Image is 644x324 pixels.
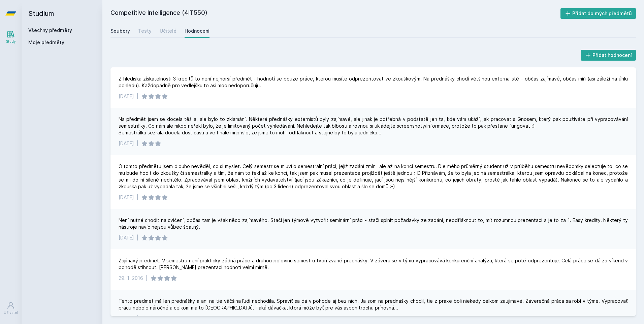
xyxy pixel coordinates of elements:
[185,24,210,38] a: Hodnocení
[119,75,628,89] div: Z hlediska získatelnosti 3 kreditů to není nejhorší předmět - hodnotí se pouze práce, kterou musí...
[138,28,152,34] div: Testy
[160,28,176,34] div: Učitelé
[119,163,628,190] div: O tomto předmětu jsem dlouho nevěděl, co si myslet. Celý semestr se mluví o semestrální práci, je...
[137,234,138,241] div: |
[146,275,148,282] div: |
[119,275,143,282] div: 29. 1. 2016
[28,39,64,46] span: Moje předměty
[137,194,138,201] div: |
[110,24,130,38] a: Soubory
[119,194,134,201] div: [DATE]
[185,28,210,34] div: Hodnocení
[581,50,636,61] button: Přidat hodnocení
[110,8,560,19] h2: Competitive Intelligence (4IT550)
[1,27,20,47] a: Study
[6,39,16,44] div: Study
[119,315,134,322] div: [DATE]
[119,217,628,230] div: Není nutné chodit na cvičení, občas tam je však něco zajímavého. Stačí jen týmově vytvořit seminá...
[137,93,138,100] div: |
[137,140,138,147] div: |
[138,24,152,38] a: Testy
[119,93,134,100] div: [DATE]
[1,298,20,319] a: Uživatel
[560,8,636,19] button: Přidat do mých předmětů
[110,28,130,34] div: Soubory
[119,298,628,311] div: Tento predmet má len prednášky a ani na tie väčšina ľudí nechodila. Spraviť sa dá v pohode aj bez...
[119,116,628,136] div: Na předmět jsem se docela těšila, ale bylo to zklamání. Některé přednášky externistů byly zajímav...
[28,27,72,33] a: Všechny předměty
[4,310,18,315] div: Uživatel
[119,140,134,147] div: [DATE]
[119,234,134,241] div: [DATE]
[137,315,138,322] div: |
[160,24,176,38] a: Učitelé
[119,257,628,271] div: Zajímavý předmět. V semestru není prakticky žádná práce a druhou polovinu semestru tvoří zvané př...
